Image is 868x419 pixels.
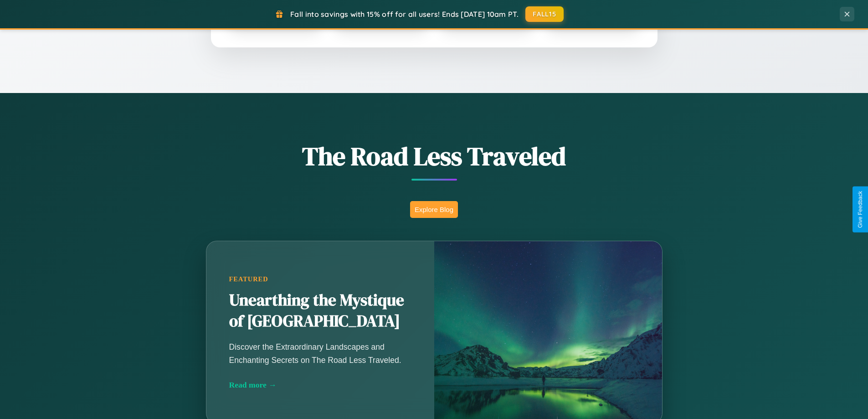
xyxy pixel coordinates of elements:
h2: Unearthing the Mystique of [GEOGRAPHIC_DATA] [229,290,411,332]
div: Give Feedback [857,191,863,228]
div: Featured [229,275,411,283]
button: Explore Blog [410,201,458,218]
h1: The Road Less Traveled [161,139,708,174]
div: Read more → [229,380,411,390]
span: Fall into savings with 15% off for all users! Ends [DATE] 10am PT. [290,10,519,19]
p: Discover the Extraordinary Landscapes and Enchanting Secrets on The Road Less Traveled. [229,341,411,366]
button: FALL15 [525,6,564,22]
